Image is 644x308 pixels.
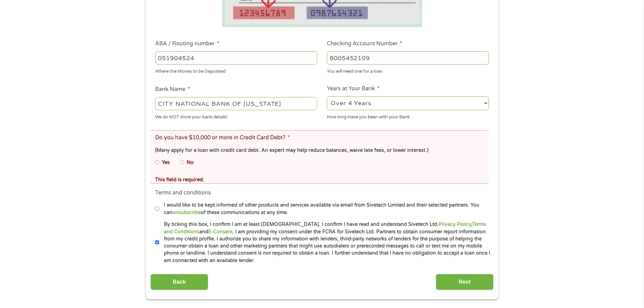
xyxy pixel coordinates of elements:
[327,111,489,120] div: How long Have you been with your Bank
[155,51,317,64] input: 263177916
[438,221,471,227] a: Privacy Policy
[155,111,317,120] div: We do NOT store your bank details!
[155,134,290,141] label: Do you have $10,000 or more in Credit Card Debt?
[155,147,484,154] div: (Many apply for a loan with credit card debt. An expert may help reduce balances, waive late fees...
[155,86,190,93] label: Bank Name
[208,229,233,235] a: E-Consent
[155,40,219,47] label: ABA / Routing number
[162,159,170,166] label: Yes
[327,66,489,75] div: You will need one for a loan.
[436,274,494,290] input: Next
[327,40,402,47] label: Checking Account Number
[327,51,489,64] input: 345634636
[172,210,201,215] a: unsubscribe
[159,202,491,216] label: I would like to be kept informed of other products and services available via email from Sivetech...
[187,159,194,166] label: No
[155,176,484,184] div: This field is required.
[327,85,380,92] label: Years at Your Bank
[164,221,486,234] a: Terms and Conditions
[159,221,491,264] label: By ticking this box, I confirm I am at least [DEMOGRAPHIC_DATA]. I confirm I have read and unders...
[150,274,208,290] input: Back
[155,189,211,196] label: Terms and conditions
[155,66,317,75] div: Where the Money to be Deposited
